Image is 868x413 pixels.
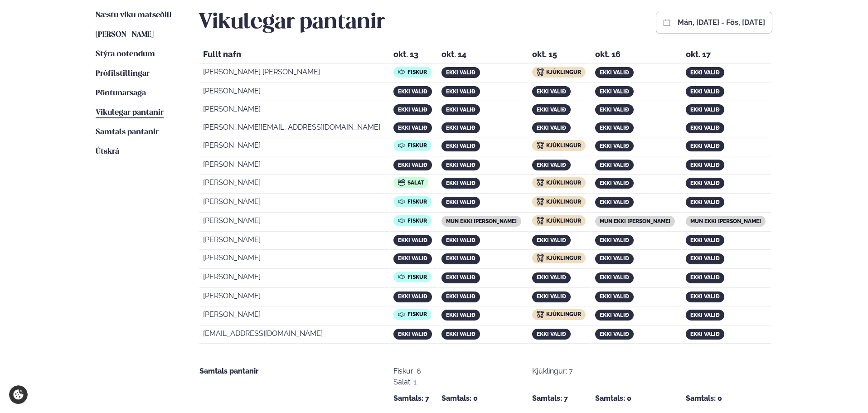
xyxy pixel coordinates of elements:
[407,311,427,317] span: Fiskur
[600,237,629,243] span: ekki valið
[199,326,389,344] td: [EMAIL_ADDRESS][DOMAIN_NAME]
[96,31,154,39] span: [PERSON_NAME]
[9,385,28,404] a: Cookie settings
[398,331,427,337] span: ekki valið
[600,162,629,168] span: ekki valið
[393,366,421,377] div: Fiskur: 6
[446,199,475,205] span: ekki valið
[446,107,475,113] span: ekki valið
[199,289,389,306] td: [PERSON_NAME]
[546,142,581,149] span: Kjúklingur
[600,180,629,186] span: ekki valið
[398,198,405,205] img: icon img
[600,218,670,224] span: mun ekki [PERSON_NAME]
[398,237,427,243] span: ekki valið
[96,88,146,99] a: Pöntunarsaga
[537,88,566,95] span: ekki valið
[199,157,389,175] td: [PERSON_NAME]
[398,255,427,262] span: ekki valið
[690,107,720,113] span: ekki valið
[690,199,720,205] span: ekki valið
[595,393,631,404] strong: Samtals: 0
[446,274,475,281] span: ekki valið
[546,311,581,317] span: Kjúklingur
[537,311,544,318] img: icon img
[199,65,389,83] td: [PERSON_NAME] [PERSON_NAME]
[96,148,119,155] span: Útskrá
[446,312,475,318] span: ekki valið
[446,143,475,149] span: ekki valið
[690,218,761,224] span: mun ekki [PERSON_NAME]
[537,254,544,262] img: icon img
[407,69,427,75] span: Fiskur
[199,251,389,269] td: [PERSON_NAME]
[199,367,258,375] strong: Samtals pantanir
[446,162,475,168] span: ekki valið
[441,393,478,404] strong: Samtals: 0
[529,47,591,64] th: okt. 15
[199,84,389,101] td: [PERSON_NAME]
[600,331,629,337] span: ekki valið
[600,69,629,76] span: ekki valið
[690,255,720,262] span: ekki valið
[199,214,389,232] td: [PERSON_NAME]
[690,180,720,186] span: ekki valið
[199,47,389,64] th: Fullt nafn
[398,142,405,149] img: icon img
[407,180,424,186] span: Salat
[690,143,720,149] span: ekki valið
[96,49,155,60] a: Stýra notendum
[398,179,405,186] img: icon img
[690,88,720,95] span: ekki valið
[600,143,629,149] span: ekki valið
[537,217,544,224] img: icon img
[600,107,629,113] span: ekki valið
[199,138,389,156] td: [PERSON_NAME]
[199,102,389,119] td: [PERSON_NAME]
[96,11,172,19] span: Næstu viku matseðill
[537,142,544,149] img: icon img
[398,273,405,281] img: icon img
[199,10,385,35] h2: Vikulegar pantanir
[537,293,566,300] span: ekki valið
[690,274,720,281] span: ekki valið
[546,180,581,186] span: Kjúklingur
[438,47,527,64] th: okt. 14
[686,393,722,404] strong: Samtals: 0
[537,162,566,168] span: ekki valið
[96,10,172,21] a: Næstu viku matseðill
[600,274,629,281] span: ekki valið
[96,68,150,79] a: Prófílstillingar
[690,312,720,318] span: ekki valið
[600,293,629,300] span: ekki valið
[690,69,720,76] span: ekki valið
[96,70,150,78] span: Prófílstillingar
[446,237,475,243] span: ekki valið
[537,198,544,205] img: icon img
[199,307,389,326] td: [PERSON_NAME]
[407,199,427,205] span: Fiskur
[96,109,164,117] span: Vikulegar pantanir
[600,255,629,262] span: ekki valið
[678,19,765,26] button: mán, [DATE] - fös, [DATE]
[199,194,389,213] td: [PERSON_NAME]
[393,377,421,388] div: Salat: 1
[546,218,581,224] span: Kjúklingur
[546,199,581,205] span: Kjúklingur
[96,146,119,157] a: Útskrá
[96,107,164,118] a: Vikulegar pantanir
[407,274,427,280] span: Fiskur
[600,88,629,95] span: ekki valið
[682,47,771,64] th: okt. 17
[199,270,389,288] td: [PERSON_NAME]
[96,128,159,136] span: Samtals pantanir
[398,68,405,76] img: icon img
[690,293,720,300] span: ekki valið
[393,393,429,404] strong: Samtals: 7
[407,142,427,149] span: Fiskur
[546,69,581,75] span: Kjúklingur
[690,162,720,168] span: ekki valið
[537,331,566,337] span: ekki valið
[398,107,427,113] span: ekki valið
[199,175,389,194] td: [PERSON_NAME]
